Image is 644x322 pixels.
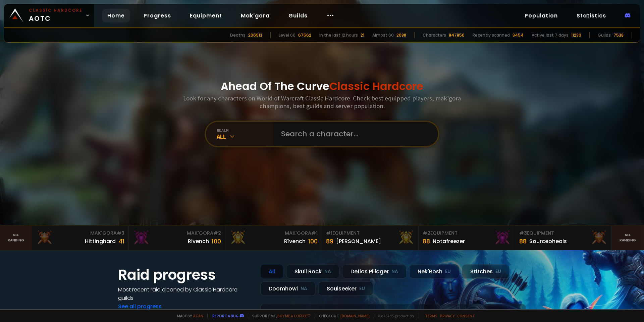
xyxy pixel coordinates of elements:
div: 88 [423,237,430,246]
div: Hittinghard [85,237,116,245]
div: 41 [118,237,124,246]
a: a fan [193,313,203,318]
small: Classic Hardcore [29,7,83,13]
h3: Look for any characters on World of Warcraft Classic Hardcore. Check best equipped players, mak'g... [180,94,464,110]
div: 3454 [513,32,524,38]
span: Support me, [248,313,311,318]
div: Deaths [230,32,246,38]
div: Active last 7 days [532,32,569,38]
div: 847856 [449,32,465,38]
div: Almost 60 [372,32,394,38]
div: All [217,133,273,140]
a: #3Equipment88Sourceoheals [515,226,612,250]
div: 21 [361,32,364,38]
a: Buy me a coffee [277,313,311,318]
input: Search a character... [277,122,430,146]
a: Terms [425,313,437,318]
div: Mak'Gora [133,230,221,237]
div: Rivench [188,237,209,245]
a: [DOMAIN_NAME] [340,313,370,318]
small: EU [445,268,451,275]
a: Mak'gora [235,9,275,22]
h1: Ahead Of The Curve [221,78,423,94]
a: Classic HardcoreAOTC [4,4,94,27]
span: # 2 [213,230,221,236]
div: 206913 [248,32,262,38]
span: Checkout [315,313,370,318]
a: Population [519,9,563,22]
div: 100 [308,237,318,246]
div: Defias Pillager [342,264,407,279]
div: Stitches [462,264,509,279]
div: Rîvench [284,237,306,245]
a: Mak'Gora#2Rivench100 [129,226,225,250]
span: # 3 [519,230,527,236]
a: Privacy [440,313,454,318]
span: # 3 [117,230,124,236]
small: NA [301,285,307,292]
small: NA [391,268,398,275]
small: EU [495,268,501,275]
div: Mak'Gora [229,230,318,237]
a: Seeranking [612,226,644,250]
span: v. d752d5 - production [374,313,414,318]
div: realm [217,128,273,133]
div: Equipment [519,230,607,237]
div: 67562 [298,32,311,38]
div: In the last 12 hours [319,32,358,38]
div: Equipment [326,230,414,237]
a: Consent [457,313,475,318]
div: Guilds [598,32,611,38]
span: Classic Hardcore [329,79,423,94]
h1: Raid progress [118,264,252,285]
div: All [260,264,283,279]
span: Made by [173,313,203,318]
a: Statistics [571,9,611,22]
a: #2Equipment88Notafreezer [419,226,515,250]
div: [PERSON_NAME] [336,237,381,245]
div: 7538 [613,32,624,38]
div: 89 [326,237,333,246]
div: 88 [519,237,527,246]
small: EU [359,285,365,292]
div: Notafreezer [433,237,465,245]
a: Mak'Gora#1Rîvench100 [225,226,322,250]
span: # 1 [326,230,332,236]
div: Doomhowl [260,281,316,296]
div: Skull Rock [286,264,339,279]
div: Soulseeker [318,281,373,296]
div: 2088 [396,32,406,38]
a: Report a bug [212,313,238,318]
a: Guilds [283,9,313,22]
div: Nek'Rosh [409,264,459,279]
div: Equipment [423,230,511,237]
a: Equipment [184,9,227,22]
span: # 1 [311,230,318,236]
a: Home [102,9,130,22]
a: [DATE]zgpetri on godDefias Pillager8 /90 [260,304,526,322]
span: # 2 [423,230,430,236]
div: Characters [423,32,446,38]
div: Mak'Gora [36,230,124,237]
a: #1Equipment89[PERSON_NAME] [322,226,419,250]
div: 100 [212,237,221,246]
small: NA [324,268,331,275]
a: See all progress [118,303,162,310]
a: Mak'Gora#3Hittinghard41 [32,226,129,250]
div: Sourceoheals [529,237,567,245]
span: AOTC [29,7,83,24]
div: Recently scanned [473,32,510,38]
h4: Most recent raid cleaned by Classic Hardcore guilds [118,285,252,302]
div: 11239 [571,32,581,38]
a: Progress [138,9,176,22]
div: Level 60 [279,32,296,38]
